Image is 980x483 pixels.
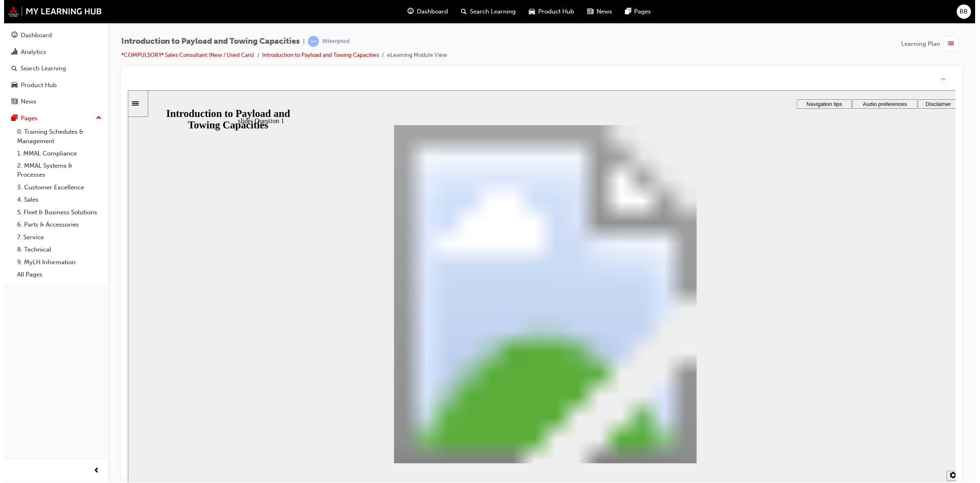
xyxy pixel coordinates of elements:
[736,11,780,17] span: Audio preferences
[3,111,101,126] button: Pages
[519,3,577,20] a: car-iconProduct Hub
[10,147,101,160] a: 1. MMAL Compliance
[3,61,101,76] a: Search Learning
[526,7,532,17] span: car-icon
[679,11,715,17] span: Navigation tips
[299,37,301,46] span: |
[92,113,98,124] span: up-icon
[10,244,101,256] a: 8. Technical
[398,3,451,20] a: guage-iconDashboard
[17,97,32,106] div: News
[10,194,101,207] a: 4. Sales
[3,45,101,60] a: Analytics
[7,49,13,56] span: chart-icon
[622,7,628,17] span: pages-icon
[615,3,655,20] a: pages-iconPages
[16,64,62,73] div: Search Learning
[17,31,48,40] div: Dashboard
[7,82,13,89] span: car-icon
[10,160,101,182] a: 2. MMAL Systems & Processes
[584,7,590,17] span: news-icon
[117,52,250,58] a: *COMPULSORY* Sales Consultant (New / Used Cars)
[318,38,346,45] div: Attempted
[7,115,13,122] span: pages-icon
[791,9,832,18] button: Disclaimer
[898,39,937,49] span: Learning Plan
[799,11,824,17] span: Disclaimer
[577,3,615,20] a: news-iconNews
[3,94,101,109] a: News
[17,47,42,57] div: Analytics
[90,467,96,477] span: prev-icon
[725,9,791,18] button: Audio preferences
[820,381,833,391] button: Settings
[670,9,725,18] button: Navigation tips
[117,37,296,46] span: Introduction to Payload and Towing Capacities
[898,36,959,52] button: Learning Plan
[535,7,571,16] span: Product Hub
[258,52,375,58] a: Introduction to Payload and Towing Capacities
[3,26,101,111] button: DashboardAnalyticsSearch LearningProduct HubNews
[816,373,832,400] div: misc controls
[957,7,965,16] span: BB
[17,81,53,90] div: Product Hub
[3,78,101,93] a: Product Hub
[631,7,648,16] span: Pages
[467,7,512,16] span: Search Learning
[304,36,315,47] span: learningRecordVerb_ATTEMPT-icon
[593,7,609,16] span: News
[10,126,101,147] a: 0. Training Schedules & Management
[10,231,101,244] a: 7. Service
[383,51,443,60] li: eLearning Module View
[451,3,519,20] a: search-iconSearch Learning
[945,39,951,49] span: list-icon
[7,98,13,106] span: news-icon
[10,207,101,219] a: 5. Fleet & Business Solutions
[17,114,33,123] div: Pages
[10,182,101,194] a: 3. Customer Excellence
[10,256,101,269] a: 9. MyLH Information
[414,7,445,16] span: Dashboard
[10,269,101,281] a: All Pages
[3,28,101,43] a: Dashboard
[458,7,463,17] span: search-icon
[7,32,13,39] span: guage-icon
[820,391,836,415] label: Zoom to fit
[7,65,13,72] span: search-icon
[10,219,101,231] a: 6. Parts & Accessories
[4,6,98,17] img: mmal
[954,4,968,19] button: BB
[404,7,410,17] span: guage-icon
